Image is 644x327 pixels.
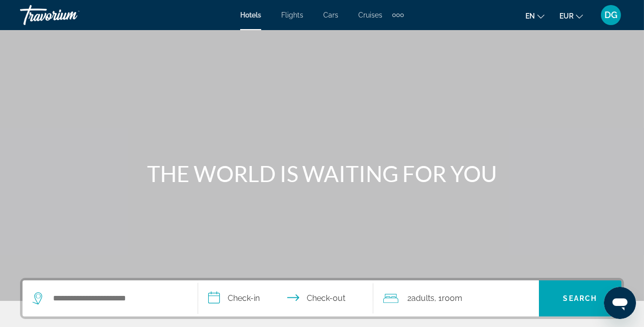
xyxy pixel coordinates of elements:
a: Flights [281,11,303,19]
a: Travorium [20,2,120,28]
button: Search [539,280,621,316]
a: Cruises [358,11,382,19]
span: DG [604,10,617,20]
button: Select check in and out date [198,280,374,316]
button: Extra navigation items [392,7,404,23]
div: Search widget [23,280,621,316]
h1: THE WORLD IS WAITING FOR YOU [135,160,510,187]
span: Room [442,293,462,303]
button: Change language [525,9,544,23]
iframe: Botón para iniciar la ventana de mensajería [604,287,636,319]
button: User Menu [598,5,624,26]
span: Adults [411,293,434,303]
span: Search [563,294,597,302]
span: , 1 [434,291,462,305]
a: Cars [323,11,338,19]
button: Travelers: 2 adults, 0 children [373,280,539,316]
a: Hotels [240,11,261,19]
span: 2 [407,291,434,305]
input: Search hotel destination [52,291,183,306]
button: Change currency [559,9,583,23]
span: EUR [559,12,573,20]
span: en [525,12,535,20]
